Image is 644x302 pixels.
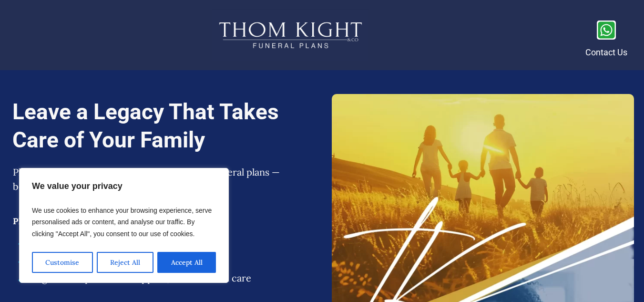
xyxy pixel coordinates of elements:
[585,45,627,60] p: Contact Us
[19,168,229,283] div: We value your privacy
[32,202,216,245] p: We use cookies to enhance your browsing experience, serve personalised ads or content, and analys...
[32,252,93,273] button: Customise
[97,252,154,273] button: Reject All
[13,216,113,227] span: Plans from just R150 pm
[13,165,313,203] p: Plan [DATE] for their [DATE] with affordable funeral plans — because your family deserves to be c...
[12,98,322,165] h1: Leave a Legacy That Takes Care of Your Family
[157,252,216,273] button: Accept All
[32,178,216,197] p: We value your privacy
